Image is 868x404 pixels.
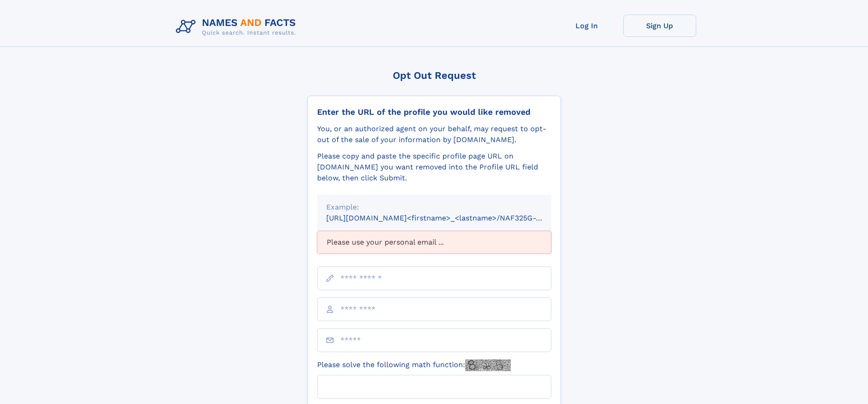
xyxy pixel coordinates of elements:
div: Please copy and paste the specific profile page URL on [DOMAIN_NAME] you want removed into the Pr... [317,151,551,184]
div: Opt Out Request [308,70,561,81]
small: [URL][DOMAIN_NAME]<firstname>_<lastname>/NAF325G-xxxxxxxx [326,214,569,222]
div: You, or an authorized agent on your behalf, may request to opt-out of the sale of your informatio... [317,123,551,145]
div: Enter the URL of the profile you would like removed [317,107,551,117]
a: Sign Up [623,15,696,37]
img: Logo Names and Facts [172,15,303,39]
label: Please solve the following math function: [317,359,511,371]
div: Example: [326,202,542,213]
div: Please use your personal email ... [317,231,551,254]
a: Log In [550,15,623,37]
